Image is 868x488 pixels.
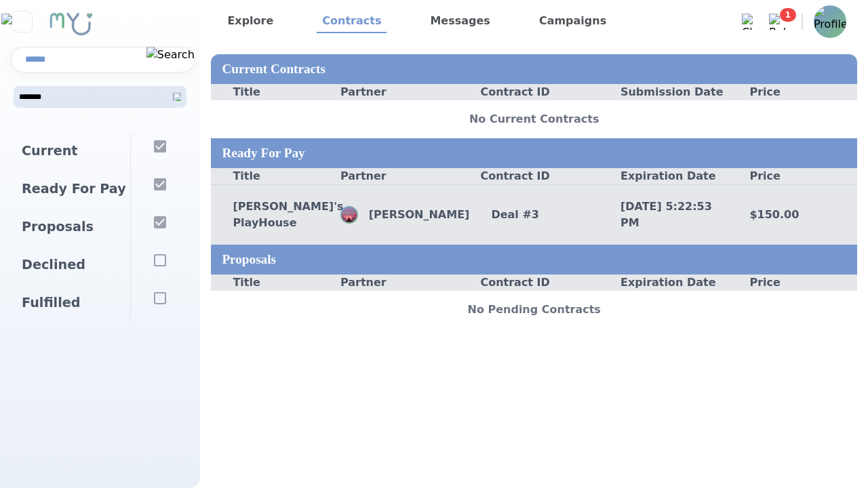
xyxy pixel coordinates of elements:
[358,207,470,223] p: [PERSON_NAME]
[317,10,387,33] a: Contracts
[1,14,41,30] img: Close sidebar
[742,14,758,30] img: Chat
[211,274,340,291] div: Title
[211,54,857,84] div: Current Contracts
[780,8,796,22] span: 1
[469,207,599,223] div: Deal # 3
[340,274,470,291] div: Partner
[425,10,495,33] a: Messages
[599,274,728,291] div: Expiration Date
[728,207,857,223] div: $150.00
[769,14,785,30] img: Bell
[211,199,340,231] div: [PERSON_NAME]'s PlayHouse
[222,10,279,33] a: Explore
[599,199,728,231] div: [DATE] 5:22:53 PM
[728,168,857,184] div: Price
[728,84,857,100] div: Price
[599,168,728,184] div: Expiration Date
[340,168,470,184] div: Partner
[534,10,612,33] a: Campaigns
[340,84,470,100] div: Partner
[599,84,728,100] div: Submission Date
[11,132,130,170] div: Current
[469,84,599,100] div: Contract ID
[211,291,857,329] div: No Pending Contracts
[469,168,599,184] div: Contract ID
[728,274,857,291] div: Price
[11,170,130,208] div: Ready For Pay
[11,246,130,284] div: Declined
[211,100,857,138] div: No Current Contracts
[11,208,130,246] div: Proposals
[211,138,857,168] div: Ready For Pay
[211,84,340,100] div: Title
[469,274,599,291] div: Contract ID
[211,245,857,274] div: Proposals
[211,168,340,184] div: Title
[814,5,846,38] img: Profile
[11,284,130,322] div: Fulfilled
[342,207,357,222] img: Profile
